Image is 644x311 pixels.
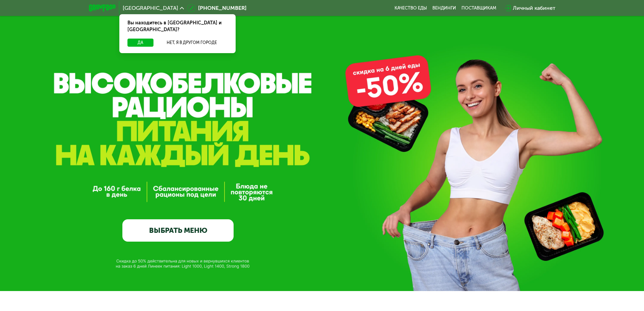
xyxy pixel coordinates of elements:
[461,5,496,11] div: поставщикам
[432,5,456,11] a: Вендинги
[395,5,427,11] a: Качество еды
[127,39,153,47] button: Да
[119,14,236,39] div: Вы находитесь в [GEOGRAPHIC_DATA] и [GEOGRAPHIC_DATA]?
[156,39,228,47] button: Нет, я в другом городе
[513,4,555,12] div: Личный кабинет
[122,219,234,242] a: ВЫБРАТЬ МЕНЮ
[123,5,178,11] span: [GEOGRAPHIC_DATA]
[187,4,246,12] a: [PHONE_NUMBER]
